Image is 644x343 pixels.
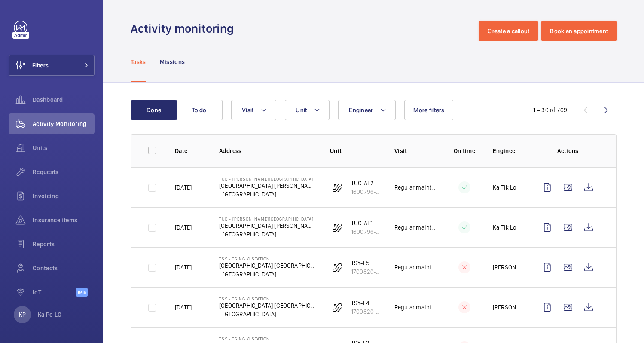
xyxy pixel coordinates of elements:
p: TSY-E4 [351,299,381,307]
p: [DATE] [175,223,192,232]
button: Engineer [338,100,396,120]
p: 1600796-006 [351,227,381,236]
span: Contacts [33,264,95,273]
button: Unit [285,100,330,120]
span: More filters [413,107,444,113]
p: Regular maintenance [394,303,436,312]
img: escalator.svg [332,182,342,193]
p: - [GEOGRAPHIC_DATA] [219,270,316,279]
p: 1700820-006 [351,307,381,316]
p: TSY - Tsing Yi Station [219,336,316,341]
p: Actions [537,147,599,155]
p: Missions [160,58,185,66]
p: TSY-E5 [351,259,381,267]
p: Address [219,147,316,155]
p: TUC-AE1 [351,219,381,227]
div: 1 – 30 of 769 [533,106,567,114]
p: Unit [330,147,381,155]
p: [PERSON_NAME] [PERSON_NAME] [493,303,523,312]
span: Units [33,144,95,152]
p: TUC - [PERSON_NAME][GEOGRAPHIC_DATA] [219,176,316,181]
span: Insurance items [33,216,95,224]
p: Tasks [131,58,146,66]
button: Visit [231,100,276,120]
span: Reports [33,240,95,248]
p: 1700820-014 [351,267,381,276]
p: [DATE] [175,263,192,272]
p: Regular maintenance [394,223,436,232]
p: KP [19,310,26,319]
span: Unit [296,107,307,113]
button: Create a callout [479,21,538,41]
button: Filters [9,55,95,76]
img: escalator.svg [332,222,342,233]
button: Done [131,100,177,120]
p: Regular maintenance [394,183,436,192]
p: - [GEOGRAPHIC_DATA] [219,230,316,239]
button: To do [176,100,223,120]
p: [GEOGRAPHIC_DATA] [GEOGRAPHIC_DATA] [219,261,316,270]
p: [PERSON_NAME] [PERSON_NAME] [493,263,523,272]
span: IoT [33,288,76,297]
p: Visit [394,147,436,155]
p: Ka Tik Lo [493,183,517,192]
button: Book an appointment [541,21,617,41]
p: TUC-AE2 [351,179,381,187]
p: On time [450,147,479,155]
p: 1600796-007 [351,187,381,196]
span: Dashboard [33,95,95,104]
span: Activity Monitoring [33,119,95,128]
p: Date [175,147,205,155]
p: [GEOGRAPHIC_DATA] [GEOGRAPHIC_DATA] [219,301,316,310]
p: TUC - [PERSON_NAME][GEOGRAPHIC_DATA] [219,216,316,221]
span: Filters [32,61,49,70]
p: TSY - Tsing Yi Station [219,296,316,301]
p: [DATE] [175,183,192,192]
p: - [GEOGRAPHIC_DATA] [219,310,316,318]
button: More filters [404,100,453,120]
p: [GEOGRAPHIC_DATA] [PERSON_NAME][GEOGRAPHIC_DATA] [219,181,316,190]
img: escalator.svg [332,262,342,273]
p: Engineer [493,147,523,155]
img: escalator.svg [332,302,342,312]
p: Regular maintenance [394,263,436,272]
span: Requests [33,168,95,176]
span: Beta [76,288,88,297]
span: Visit [242,107,253,113]
p: Ka Tik Lo [493,223,517,232]
p: - [GEOGRAPHIC_DATA] [219,190,316,199]
h1: Activity monitoring [131,21,239,37]
span: Invoicing [33,192,95,200]
p: Ka Po LO [38,310,62,319]
p: [GEOGRAPHIC_DATA] [PERSON_NAME][GEOGRAPHIC_DATA] [219,221,316,230]
p: TSY - Tsing Yi Station [219,256,316,261]
span: Engineer [349,107,373,113]
p: [DATE] [175,303,192,312]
